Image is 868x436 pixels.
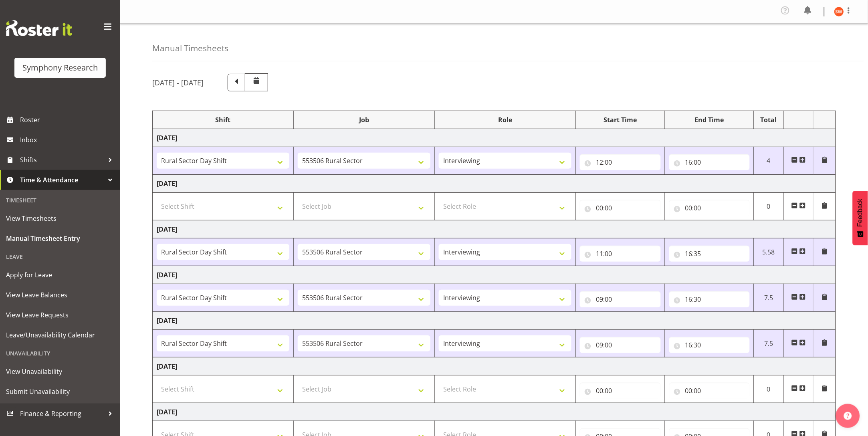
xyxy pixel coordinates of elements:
div: Start Time [580,115,660,125]
span: Feedback [857,199,864,227]
input: Click to select... [580,383,660,399]
td: [DATE] [153,403,836,421]
div: Symphony Research [22,62,98,74]
span: View Leave Requests [6,309,114,321]
a: View Leave Balances [2,285,118,305]
div: Unavailability [2,345,118,361]
span: Inbox [20,134,116,146]
a: Leave/Unavailability Calendar [2,325,118,345]
span: Leave/Unavailability Calendar [6,329,114,341]
span: View Unavailability [6,365,114,377]
td: [DATE] [153,312,836,330]
span: View Leave Balances [6,289,114,301]
div: Role [439,115,571,125]
input: Click to select... [580,154,660,170]
td: 5.58 [754,238,784,266]
td: [DATE] [153,266,836,284]
td: 0 [754,193,784,220]
td: [DATE] [153,175,836,193]
td: 7.5 [754,330,784,357]
a: Submit Unavailability [2,381,118,402]
div: Job [298,115,430,125]
input: Click to select... [580,291,660,307]
a: Apply for Leave [2,265,118,285]
span: Shifts [20,154,104,166]
span: View Timesheets [6,212,114,224]
img: help-xxl-2.png [844,412,852,420]
div: Total [758,115,779,125]
span: Apply for Leave [6,269,114,281]
td: 4 [754,147,784,175]
a: Manual Timesheet Entry [2,228,118,248]
button: Feedback - Show survey [853,191,868,245]
input: Click to select... [669,246,750,262]
td: [DATE] [153,357,836,375]
a: View Unavailability [2,361,118,381]
a: View Timesheets [2,208,118,228]
img: Rosterit website logo [6,20,72,36]
input: Click to select... [669,291,750,307]
div: Shift [157,115,289,125]
td: [DATE] [153,220,836,238]
span: Roster [20,114,116,126]
div: Leave [2,248,118,265]
span: Finance & Reporting [20,408,104,420]
h4: Manual Timesheets [152,44,228,53]
div: End Time [669,115,750,125]
h5: [DATE] - [DATE] [152,78,204,87]
span: Time & Attendance [20,174,104,186]
span: Submit Unavailability [6,386,114,398]
input: Click to select... [669,200,750,216]
img: shannon-whelan11890.jpg [834,7,844,16]
a: View Leave Requests [2,305,118,325]
input: Click to select... [580,337,660,353]
td: [DATE] [153,129,836,147]
td: 7.5 [754,284,784,312]
input: Click to select... [580,200,660,216]
input: Click to select... [669,383,750,399]
input: Click to select... [580,246,660,262]
td: 0 [754,375,784,403]
input: Click to select... [669,337,750,353]
input: Click to select... [669,154,750,170]
span: Manual Timesheet Entry [6,232,114,244]
div: Timesheet [2,192,118,208]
